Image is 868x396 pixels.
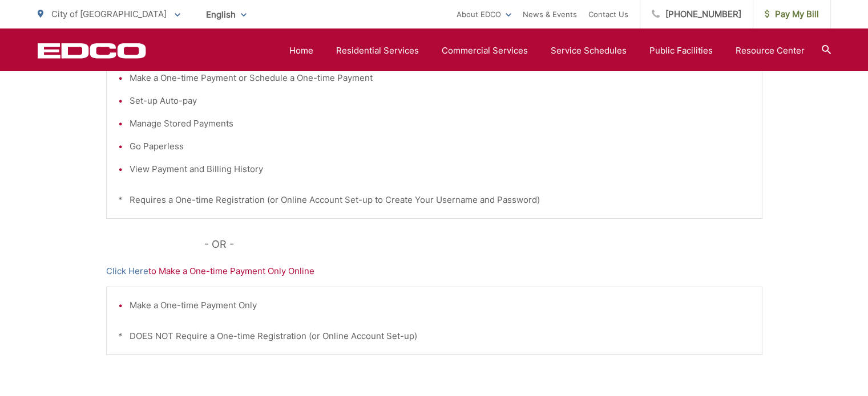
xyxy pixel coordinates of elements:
a: Public Facilities [649,44,713,58]
a: Service Schedules [551,44,627,58]
span: English [197,5,255,25]
li: Make a One-time Payment or Schedule a One-time Payment [130,71,750,85]
a: Residential Services [336,44,419,58]
a: Resource Center [736,44,805,58]
p: * DOES NOT Require a One-time Registration (or Online Account Set-up) [118,329,750,343]
a: Click Here [106,264,148,278]
a: Contact Us [588,7,628,21]
p: - OR - [204,236,762,253]
li: Make a One-time Payment Only [130,299,750,312]
span: Pay My Bill [765,7,819,21]
li: Set-up Auto-pay [130,94,750,108]
li: Go Paperless [130,140,750,153]
a: About EDCO [457,7,511,21]
span: City of [GEOGRAPHIC_DATA] [51,9,167,19]
p: to Make a One-time Payment Only Online [106,264,762,278]
iframe: To enrich screen reader interactions, please activate Accessibility in Grammarly extension settings [802,342,859,396]
li: View Payment and Billing History [130,162,750,176]
a: EDCD logo. Return to the homepage. [38,43,146,59]
li: Manage Stored Payments [130,117,750,130]
a: Home [289,44,313,58]
p: * Requires a One-time Registration (or Online Account Set-up to Create Your Username and Password) [118,193,750,207]
a: Commercial Services [442,44,528,58]
a: News & Events [523,7,577,21]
